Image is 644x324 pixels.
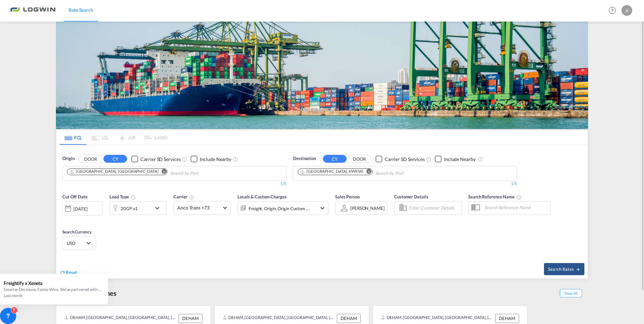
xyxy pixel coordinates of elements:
div: DEHAM [337,314,361,323]
div: DEHAM [179,314,202,323]
md-select: Select Currency: $ USDUnited States Dollar [66,238,92,248]
md-icon: Unchecked: Ignores neighbouring ports when fetching rates.Checked : Includes neighbouring ports w... [233,157,238,162]
span: Origin [62,155,74,162]
div: DEHAM, Hamburg, Germany, Western Europe, Europe [64,314,177,323]
img: bild-fuer-ratentool.png [56,22,588,129]
span: Carrier [173,194,194,199]
span: USD [67,240,86,246]
md-checkbox: Checkbox No Ink [131,155,181,162]
div: 1/5 [293,181,517,187]
span: Sales Person [335,194,360,199]
input: Search Reference Name [481,202,550,213]
input: Chips input. [375,168,439,179]
span: Locals & Custom Charges [237,194,287,199]
input: Chips input. [170,168,234,179]
div: [DATE] [73,206,87,212]
md-chips-wrap: Chips container. Use arrow keys to select chips. [66,166,237,179]
div: DEHAM [495,314,519,323]
div: Kuwait, KWKWI [300,169,363,174]
div: A [621,5,632,16]
md-chips-wrap: Chips container. Use arrow keys to select chips. [297,166,442,179]
md-icon: icon-chevron-down [153,204,165,212]
span: Load Type [109,194,136,199]
md-pagination-wrapper: Use the left and right arrow keys to navigate between tabs [60,130,167,145]
md-select: Sales Person: Anja Wolff [350,203,385,213]
span: Search Currency [62,229,92,234]
div: [PERSON_NAME] [350,205,385,211]
div: OriginDOOR CY Checkbox No InkUnchecked: Search for CY (Container Yard) services for all selected ... [56,145,588,278]
span: Cut Off Date [62,194,88,199]
md-icon: The selected Trucker/Carrierwill be displayed in the rate results If the rates are from another f... [189,195,194,200]
button: DOOR [79,155,102,163]
md-checkbox: Checkbox No Ink [191,155,231,162]
md-icon: Unchecked: Search for CY (Container Yard) services for all selected carriers.Checked : Search for... [426,157,431,162]
div: Freight Origin Origin Custom Destination Factory Stuffingicon-chevron-down [237,201,328,215]
span: Anco Trans +73 [177,204,221,211]
button: Remove [362,169,372,175]
div: Freight Origin Origin Custom Destination Factory Stuffing [249,204,310,213]
div: DEHAM, Hamburg, Germany, Western Europe, Europe [223,314,335,323]
div: 1/5 [62,181,286,187]
span: Show All [560,289,582,297]
md-icon: Unchecked: Search for CY (Container Yard) services for all selected carriers.Checked : Search for... [182,157,187,162]
div: Hamburg, DEHAM [69,169,158,174]
button: CY [103,155,127,163]
md-datepicker: Select [62,215,67,224]
div: Press delete to remove this chip. [300,169,365,174]
div: Carrier SD Services [385,156,425,163]
span: Search Rates [548,266,580,272]
md-icon: icon-arrow-right [576,267,580,272]
div: Press delete to remove this chip. [69,169,160,174]
input: Enter Customer Details [409,203,459,213]
span: Destination [293,155,316,162]
button: Search Ratesicon-arrow-right [544,263,584,275]
span: Search Reference Name [468,194,522,199]
span: Help [607,5,618,16]
md-icon: Your search will be saved by the below given name [516,195,522,200]
md-icon: Unchecked: Ignores neighbouring ports when fetching rates.Checked : Includes neighbouring ports w... [478,157,483,162]
div: 20GP x1 [121,204,138,213]
div: 20GP x1icon-chevron-down [109,201,167,215]
button: CY [323,155,347,163]
div: DEHAM, Hamburg, Germany, Western Europe, Europe [381,314,493,323]
md-checkbox: Checkbox No Ink [435,155,476,162]
md-checkbox: Checkbox No Ink [376,155,425,162]
md-icon: icon-chevron-down [318,204,326,212]
div: Include Nearby [200,156,231,163]
span: Customer Details [394,194,428,199]
div: Carrier SD Services [140,156,181,163]
div: [DATE] [62,201,103,216]
span: Rate Search [69,7,93,13]
md-icon: icon-information-outline [131,195,136,200]
button: Remove [157,169,167,175]
img: bc73a0e0d8c111efacd525e4c8ad7d32.png [10,3,56,18]
button: DOOR [348,155,371,163]
div: Help [607,5,621,17]
md-tab-item: FCL [60,130,87,145]
div: Include Nearby [444,156,476,163]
